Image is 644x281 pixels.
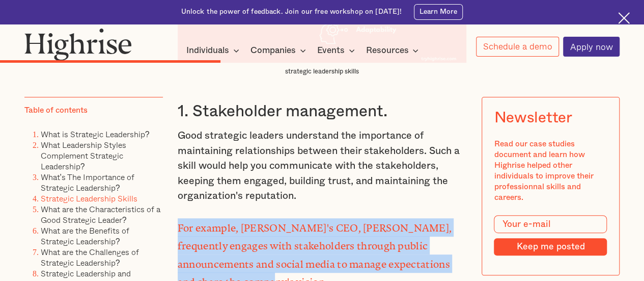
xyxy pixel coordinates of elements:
[317,44,358,57] div: Events
[494,238,607,255] input: Keep me posted
[186,44,229,57] div: Individuals
[476,37,559,57] a: Schedule a demo
[178,67,467,76] figcaption: strategic leadership skills
[414,4,463,20] a: Learn More
[41,128,150,140] a: What is Strategic Leadership?
[24,105,88,116] div: Table of contents
[250,44,309,57] div: Companies
[186,44,242,57] div: Individuals
[366,44,422,57] div: Resources
[41,171,134,194] a: What's The Importance of Strategic Leadership?
[41,246,139,269] a: What are the Challenges of Strategic Leadership?
[366,44,408,57] div: Resources
[178,129,467,204] p: Good strategic leaders understand the importance of maintaining relationships between their stake...
[178,101,467,121] h3: 1. Stakeholder management.
[494,215,607,234] input: Your e-mail
[494,215,607,256] form: Modal Form
[494,139,607,203] div: Read our case studies document and learn how Highrise helped other individuals to improve their p...
[41,203,160,226] a: What are the Characteristics of a Good Strategic Leader?
[317,44,345,57] div: Events
[41,139,126,172] a: What Leadership Styles Complement Strategic Leadership?
[250,44,296,57] div: Companies
[181,7,402,17] div: Unlock the power of feedback. Join our free workshop on [DATE]!
[494,109,572,126] div: Newsletter
[41,224,129,247] a: What are the Benefits of Strategic Leadership?
[24,28,132,61] img: Highrise logo
[618,12,630,24] img: Cross icon
[563,37,620,57] a: Apply now
[41,192,137,205] a: Strategic Leadership Skills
